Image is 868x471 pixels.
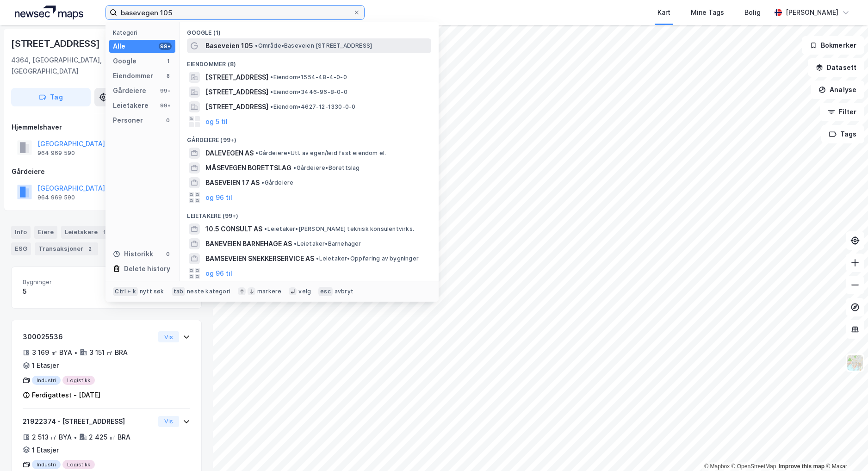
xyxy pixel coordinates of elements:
div: Alle [113,41,125,52]
span: • [270,103,273,110]
div: 2 425 ㎡ BRA [89,432,130,443]
button: og 96 til [205,192,232,203]
button: og 5 til [205,116,228,127]
button: Tags [821,125,864,143]
span: Eiendom • 1554-48-4-0-0 [270,74,347,81]
button: Analyse [811,81,864,99]
div: Bolig [744,7,761,18]
div: 99+ [159,87,172,94]
div: avbryt [335,288,353,295]
div: 1 Etasjer [32,360,59,371]
div: 1 [164,57,172,65]
span: Eiendom • 3446-96-8-0-0 [270,88,347,96]
div: Info [11,226,31,239]
div: 3 169 ㎡ BYA [32,347,72,358]
div: Ctrl + k [113,287,138,296]
div: 1 [99,228,109,237]
span: • [270,74,273,81]
div: ESG [11,242,31,255]
div: 5 [23,286,103,297]
a: Improve this map [779,463,825,470]
div: Eiere [34,226,57,239]
span: Baseveien 105 [205,40,253,51]
div: Hjemmelshaver [12,122,201,133]
span: Leietaker • Oppføring av bygninger [316,255,419,262]
div: Mine Tags [691,7,724,18]
div: Personer [113,115,143,126]
div: Google (1) [180,22,439,38]
span: BANEVEIEN BARNEHAGE AS [205,238,292,249]
button: Bokmerker [802,36,864,55]
div: Leietakere [61,226,112,239]
span: Eiendom • 4627-12-1330-0-0 [270,103,355,111]
span: Leietaker • Barnehager [294,240,361,248]
div: • [74,434,77,441]
div: 1 Etasjer [32,445,59,456]
div: 300025536 [23,331,155,342]
div: 2 513 ㎡ BYA [32,432,72,443]
div: Leietakere (99+) [180,205,439,222]
div: 0 [164,250,172,258]
div: tab [172,287,186,296]
div: Ferdigattest - [DATE] [32,390,100,401]
button: Vis [158,331,179,342]
span: [STREET_ADDRESS] [205,72,268,83]
span: Område • Baseveien [STREET_ADDRESS] [255,42,372,50]
span: • [316,255,319,262]
span: Bygninger [23,278,103,286]
div: Leietakere [113,100,149,111]
div: [PERSON_NAME] [786,7,838,18]
div: 4364, [GEOGRAPHIC_DATA], [GEOGRAPHIC_DATA] [11,55,170,77]
div: Gårdeiere (99+) [180,129,439,146]
span: • [264,225,267,232]
img: Z [846,354,864,372]
div: 99+ [159,43,172,50]
div: 3 151 ㎡ BRA [89,347,128,358]
div: [STREET_ADDRESS] [11,36,102,51]
span: 10.5 CONSULT AS [205,223,262,235]
button: og 96 til [205,268,232,279]
div: Transaksjoner [35,242,98,255]
div: nytt søk [140,288,164,295]
iframe: Chat Widget [822,427,868,471]
div: velg [298,288,311,295]
div: 8 [164,72,172,80]
div: neste kategori [187,288,230,295]
span: BAMSEVEIEN SNEKKERSERVICE AS [205,253,314,264]
span: Gårdeiere • Borettslag [293,164,360,172]
span: [STREET_ADDRESS] [205,87,268,98]
input: Søk på adresse, matrikkel, gårdeiere, leietakere eller personer [117,6,353,19]
span: • [270,88,273,95]
button: Datasett [808,58,864,77]
div: esc [318,287,333,296]
img: logo.a4113a55bc3d86da70a041830d287a7e.svg [15,6,83,19]
span: [STREET_ADDRESS] [205,101,268,112]
span: • [255,149,258,156]
div: Historikk [113,248,153,260]
div: • [74,349,78,356]
div: markere [257,288,281,295]
div: Gårdeiere [113,85,146,96]
div: 21922374 - [STREET_ADDRESS] [23,416,155,427]
span: Gårdeiere • Utl. av egen/leid fast eiendom el. [255,149,386,157]
div: Delete history [124,263,170,274]
span: • [293,164,296,171]
span: • [255,42,258,49]
div: Eiendommer (8) [180,53,439,70]
span: DALEVEGEN AS [205,148,254,159]
div: Kontrollprogram for chat [822,427,868,471]
div: Kategori [113,29,175,36]
span: BASEVEIEN 17 AS [205,177,260,188]
span: MÅSEVEGEN BORETTSLAG [205,162,291,174]
a: OpenStreetMap [732,463,776,470]
div: Gårdeiere [12,166,201,177]
div: Kart [657,7,670,18]
div: Google [113,56,136,67]
button: Filter [820,103,864,121]
div: 964 969 590 [37,149,75,157]
button: Vis [158,416,179,427]
div: Eiendommer [113,70,153,81]
span: • [294,240,297,247]
button: Tag [11,88,91,106]
a: Mapbox [704,463,730,470]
